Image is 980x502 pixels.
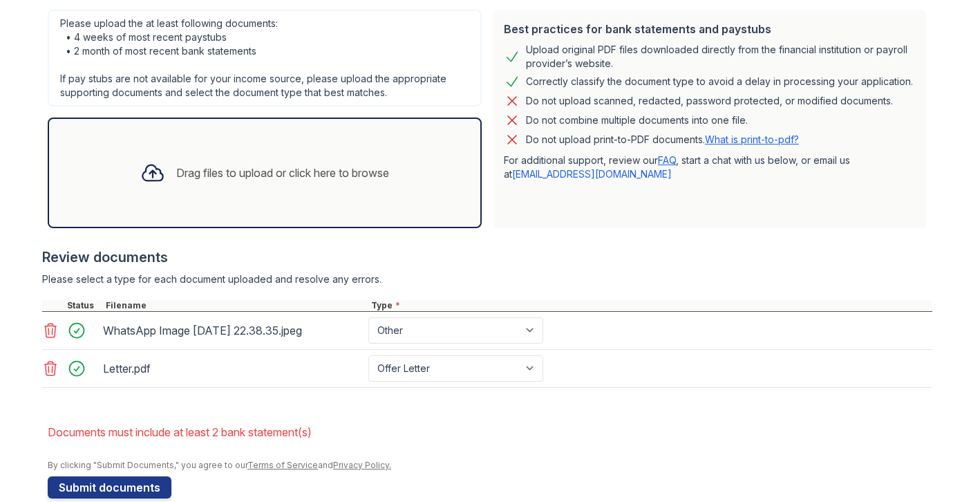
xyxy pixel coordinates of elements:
[48,10,482,106] div: Please upload the at least following documents: • 4 weeks of most recent paystubs • 2 month of mo...
[526,93,893,109] div: Do not upload scanned, redacted, password protected, or modified documents.
[42,248,932,267] div: Review documents
[333,460,391,470] a: Privacy Policy.
[512,168,672,180] a: [EMAIL_ADDRESS][DOMAIN_NAME]
[103,319,363,342] div: WhatsApp Image [DATE] 22.38.35.jpeg
[526,133,799,147] p: Do not upload print-to-PDF documents.
[247,460,318,470] a: Terms of Service
[103,300,368,311] div: Filename
[658,154,676,166] a: FAQ
[705,133,799,145] a: What is print-to-pdf?
[504,21,916,37] div: Best practices for bank statements and paystubs
[64,300,103,311] div: Status
[48,460,932,471] div: By clicking "Submit Documents," you agree to our and
[526,73,913,90] div: Correctly classify the document type to avoid a delay in processing your application.
[526,43,916,71] div: Upload original PDF files downloaded directly from the financial institution or payroll provider’...
[176,165,389,181] div: Drag files to upload or click here to browse
[526,112,748,129] div: Do not combine multiple documents into one file.
[368,300,932,311] div: Type
[504,154,916,181] p: For additional support, review our , start a chat with us below, or email us at
[42,272,932,286] div: Please select a type for each document uploaded and resolve any errors.
[48,418,932,446] li: Documents must include at least 2 bank statement(s)
[48,476,171,499] button: Submit documents
[103,357,363,380] div: Letter.pdf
